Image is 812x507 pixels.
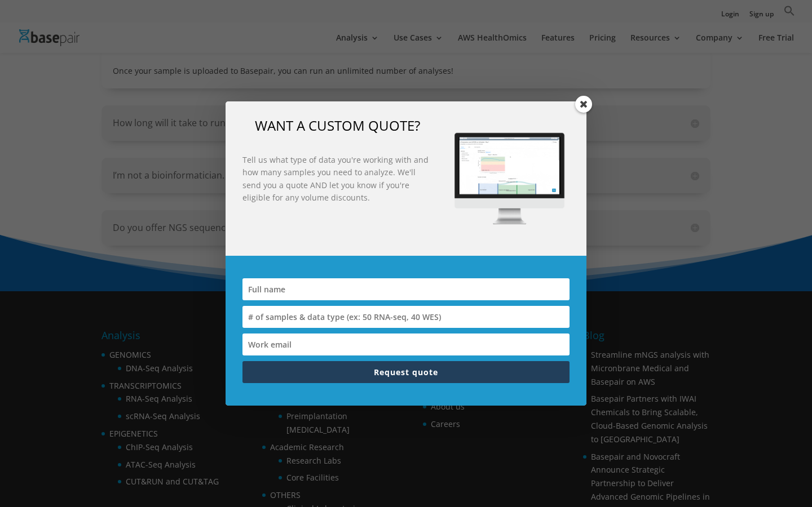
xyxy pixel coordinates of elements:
button: Request quote [242,361,570,383]
strong: Tell us what type of data you're working with and how many samples you need to analyze. We'll sen... [242,154,429,203]
input: # of samples & data type (ex: 50 RNA-seq, 40 WES) [242,306,570,328]
input: Work email [242,333,570,355]
span: Request quote [374,367,438,377]
span: WANT A CUSTOM QUOTE? [255,116,420,135]
input: Full name [242,278,570,300]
